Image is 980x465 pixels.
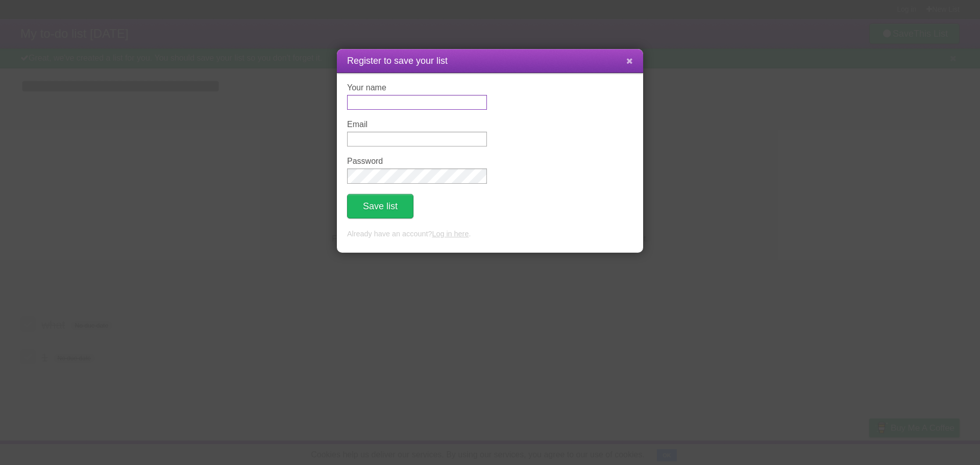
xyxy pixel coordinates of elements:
[432,230,469,238] a: Log in here
[347,157,487,166] label: Password
[347,229,633,240] p: Already have an account? .
[347,120,487,129] label: Email
[347,194,413,218] button: Save list
[347,83,487,92] label: Your name
[347,54,633,68] h1: Register to save your list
